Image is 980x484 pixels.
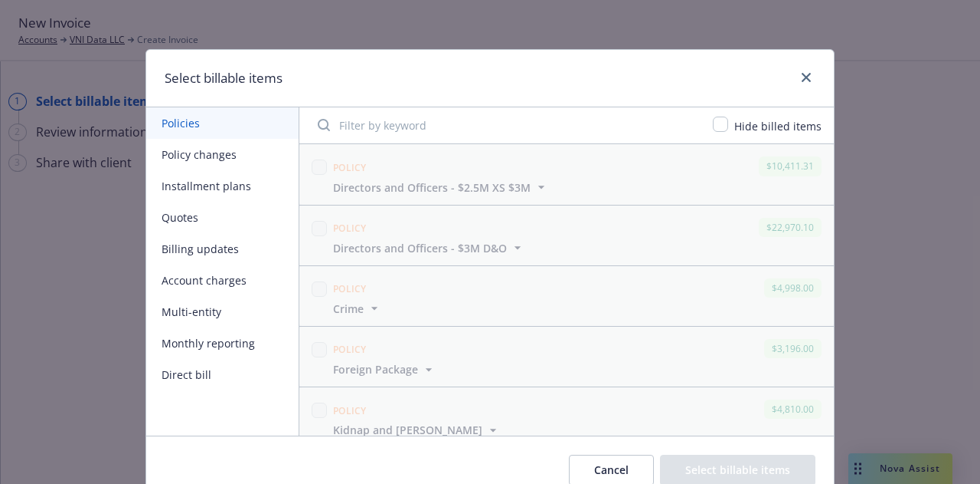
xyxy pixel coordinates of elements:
[146,139,299,170] button: Policy changes
[333,222,367,235] span: Policy
[146,107,299,139] button: Policies
[146,328,299,359] button: Monthly reporting
[764,400,822,419] div: $4,810.00
[759,156,822,176] div: $10,411.31
[333,422,501,438] button: Kidnap and [PERSON_NAME]
[165,68,283,88] h1: Select billable items
[146,296,299,328] button: Multi-entity
[797,68,815,87] a: close
[333,179,531,196] span: Directors and Officers - $2.5M XS $3M
[309,110,704,140] input: Filter by keyword
[299,206,834,265] span: Policy$22,970.10Directors and Officers - $3M D&O
[333,240,525,256] button: Directors and Officers - $3M D&O
[333,361,418,377] span: Foreign Package
[333,361,436,377] button: Foreign Package
[333,404,367,417] span: Policy
[333,179,549,196] button: Directors and Officers - $2.5M XS $3M
[333,240,507,256] span: Directors and Officers - $3M D&O
[333,422,482,438] span: Kidnap and [PERSON_NAME]
[299,266,834,326] span: Policy$4,998.00Crime
[299,327,834,387] span: Policy$3,196.00Foreign Package
[759,218,822,237] div: $22,970.10
[333,301,364,317] span: Crime
[333,301,382,317] button: Crime
[333,282,367,295] span: Policy
[146,359,299,390] button: Direct bill
[146,265,299,296] button: Account charges
[333,343,367,356] span: Policy
[146,170,299,202] button: Installment plans
[146,233,299,265] button: Billing updates
[299,387,834,447] span: Policy$4,810.00Kidnap and [PERSON_NAME]
[734,119,822,133] span: Hide billed items
[764,339,822,358] div: $3,196.00
[146,202,299,233] button: Quotes
[333,161,367,174] span: Policy
[299,144,834,204] span: Policy$10,411.31Directors and Officers - $2.5M XS $3M
[764,278,822,298] div: $4,998.00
